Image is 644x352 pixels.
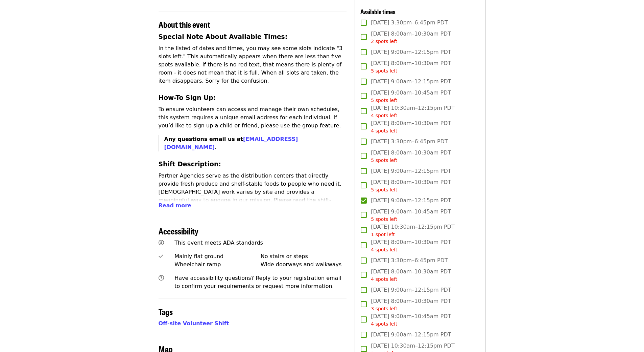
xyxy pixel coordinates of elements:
span: [DATE] 9:00am–10:45am PDT [371,89,451,104]
span: This event meets ADA standards [174,240,263,246]
div: Wheelchair ramp [174,261,261,269]
span: [DATE] 3:30pm–6:45pm PDT [371,256,448,265]
div: Wide doorways and walkways [261,261,347,269]
p: . [164,135,347,151]
strong: Shift Description: [159,161,221,168]
i: universal-access icon [159,240,164,246]
a: Off-site Volunteer Shift [159,320,229,327]
span: [DATE] 8:00am–10:30am PDT [371,59,451,75]
p: To ensure volunteers can access and manage their own schedules, this system requires a unique ema... [159,105,347,130]
span: [DATE] 9:00am–10:45am PDT [371,208,451,223]
span: [DATE] 9:00am–12:15pm PDT [371,331,451,339]
span: 5 spots left [371,158,397,163]
span: Have accessibility questions? Reply to your registration email to confirm your requirements or re... [174,275,341,289]
span: [DATE] 10:30am–12:15pm PDT [371,104,454,119]
span: 2 spots left [371,39,397,44]
span: [DATE] 9:00am–10:45am PDT [371,312,451,328]
span: [DATE] 8:00am–10:30am PDT [371,178,451,193]
strong: Any questions email us at [164,136,298,150]
div: Mainly flat ground [174,252,261,261]
i: check icon [159,253,163,260]
strong: How-To Sign Up: [159,94,216,101]
span: [DATE] 9:00am–12:15pm PDT [371,78,451,86]
span: Read more [159,202,191,209]
span: 5 spots left [371,98,397,103]
span: 4 spots left [371,128,397,133]
span: [DATE] 9:00am–12:15pm PDT [371,196,451,205]
span: Tags [159,306,173,317]
span: Accessibility [159,225,198,237]
span: 5 spots left [371,216,397,222]
div: No stairs or steps [261,252,347,261]
span: About this event [159,18,210,30]
i: question-circle icon [159,275,164,281]
span: [DATE] 9:00am–12:15pm PDT [371,167,451,175]
span: [DATE] 10:30am–12:15pm PDT [371,223,454,238]
span: [DATE] 8:00am–10:30am PDT [371,30,451,45]
span: 4 spots left [371,247,397,252]
span: [DATE] 8:00am–10:30am PDT [371,268,451,283]
span: 3 spots left [371,306,397,311]
span: [DATE] 3:30pm–6:45pm PDT [371,138,448,146]
p: Partner Agencies serve as the distribution centers that directly provide fresh produce and shelf-... [159,172,347,221]
span: [DATE] 8:00am–10:30am PDT [371,119,451,134]
span: [DATE] 3:30pm–6:45pm PDT [371,19,448,27]
span: 5 spots left [371,68,397,74]
span: [DATE] 8:00am–10:30am PDT [371,297,451,312]
span: 4 spots left [371,321,397,327]
span: 5 spots left [371,187,397,192]
span: Available times [360,7,396,16]
span: 4 spots left [371,276,397,282]
span: 4 spots left [371,113,397,118]
span: [DATE] 9:00am–12:15pm PDT [371,48,451,56]
button: Read more [159,202,191,210]
span: [DATE] 9:00am–12:15pm PDT [371,286,451,294]
strong: Special Note About Available Times: [159,33,288,40]
span: [DATE] 8:00am–10:30am PDT [371,149,451,164]
span: 1 spot left [371,232,395,237]
span: [DATE] 8:00am–10:30am PDT [371,238,451,253]
p: In the listed of dates and times, you may see some slots indicate "3 slots left." This automatica... [159,44,347,85]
